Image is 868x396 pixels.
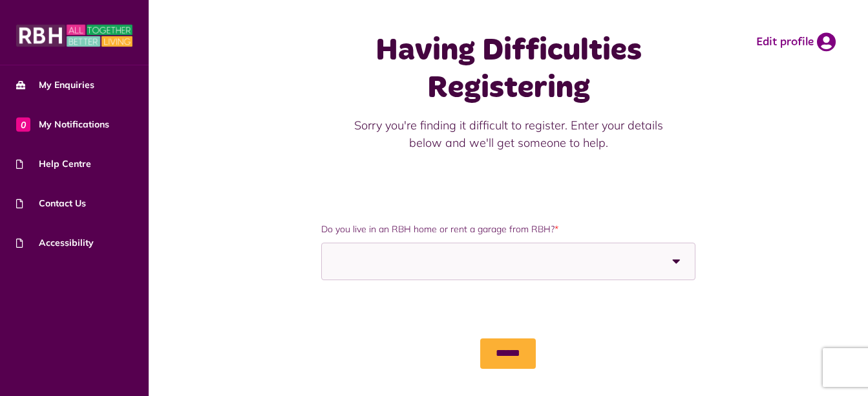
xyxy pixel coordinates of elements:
[341,32,675,107] h1: Having Difficulties Registering
[16,23,132,49] img: MyRBH
[16,117,30,131] span: 0
[756,32,836,52] a: Edit profile
[16,236,94,250] span: Accessibility
[16,118,109,131] span: My Notifications
[16,78,94,92] span: My Enquiries
[321,223,695,236] label: Do you live in an RBH home or rent a garage from RBH?
[16,197,86,210] span: Contact Us
[16,157,91,171] span: Help Centre
[341,116,675,151] p: Sorry you're finding it difficult to register. Enter your details below and we'll get someone to ...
